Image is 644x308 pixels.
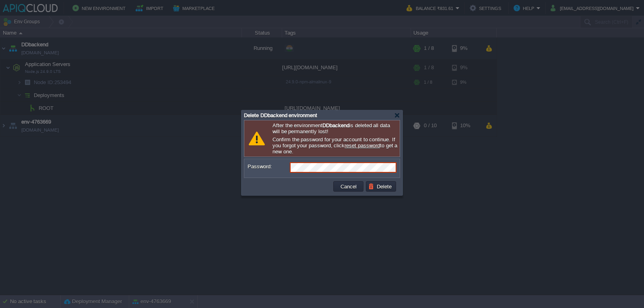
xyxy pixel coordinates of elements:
[338,183,359,190] button: Cancel
[272,136,398,155] p: Confirm the password for your account to continue. If you forgot your password, click to get a ne...
[368,183,394,190] button: Delete
[322,122,349,128] b: DDbackend
[248,162,289,171] label: Password:
[345,143,380,149] a: reset password
[272,122,398,134] p: After the environment is deleted all data will be permanently lost!
[244,112,317,118] span: Delete DDbackend environment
